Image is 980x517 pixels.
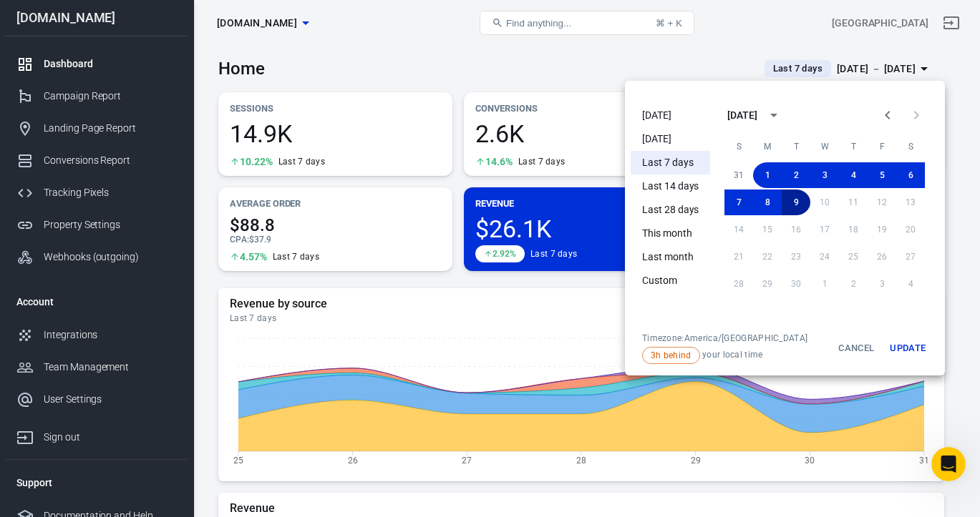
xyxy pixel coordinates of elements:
[782,189,810,215] button: 9
[868,162,896,188] button: 5
[631,222,710,245] li: This month
[755,132,780,161] span: Monday
[631,104,710,127] li: [DATE]
[631,174,710,198] li: Last 14 days
[840,132,866,161] span: Thursday
[885,333,931,364] button: Update
[833,333,879,364] button: Cancel
[727,108,757,123] div: [DATE]
[631,245,710,269] li: Last month
[896,162,925,188] button: 6
[631,127,710,151] li: [DATE]
[631,269,710,292] li: Custom
[762,103,786,127] button: calendar view is open, switch to year view
[724,189,753,215] button: 7
[783,132,809,161] span: Tuesday
[753,189,782,215] button: 8
[753,162,782,188] button: 1
[839,162,868,188] button: 4
[646,349,697,362] span: 3h behind
[724,162,753,188] button: 31
[642,347,807,364] span: your local time
[642,333,807,344] div: Timezone: America/[GEOGRAPHIC_DATA]
[631,198,710,222] li: Last 28 days
[873,101,902,129] button: Previous month
[869,132,895,161] span: Friday
[898,132,923,161] span: Saturday
[782,162,810,188] button: 2
[810,162,839,188] button: 3
[812,132,838,161] span: Wednesday
[631,151,710,174] li: Last 7 days
[931,447,966,481] iframe: Intercom live chat
[726,132,752,161] span: Sunday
